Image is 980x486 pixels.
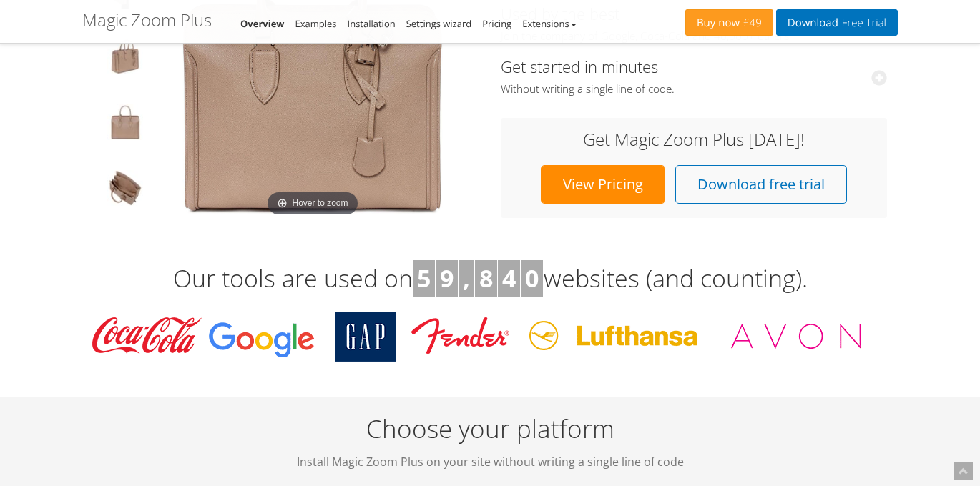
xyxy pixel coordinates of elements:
[107,39,143,79] img: jQuery image zoom example
[482,17,511,30] a: Pricing
[479,262,493,294] b: 8
[406,17,472,30] a: Settings wizard
[838,17,886,29] span: Free Trial
[685,9,773,36] a: Buy now£49
[107,104,143,144] img: Hover image zoom example
[740,17,762,29] span: £49
[348,17,396,30] a: Installation
[82,411,898,470] h2: Choose your platform
[501,82,887,96] span: Without writing a single line of code.
[522,17,576,30] a: Extensions
[525,262,539,294] b: 0
[82,11,212,29] h1: Magic Zoom Plus
[82,453,898,470] span: Install Magic Zoom Plus on your site without writing a single line of code
[776,9,898,36] a: DownloadFree Trial
[463,262,470,294] b: ,
[82,260,898,297] h3: Our tools are used on websites (and counting).
[541,165,665,204] a: View Pricing
[515,130,873,149] h3: Get Magic Zoom Plus [DATE]!
[107,170,143,210] img: JavaScript zoom tool example
[501,56,887,96] a: Get started in minutesWithout writing a single line of code.
[675,165,847,204] a: Download free trial
[502,262,516,294] b: 4
[440,262,454,294] b: 9
[240,17,285,30] a: Overview
[82,312,876,362] img: Magic Toolbox Customers
[417,262,431,294] b: 5
[295,17,337,30] a: Examples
